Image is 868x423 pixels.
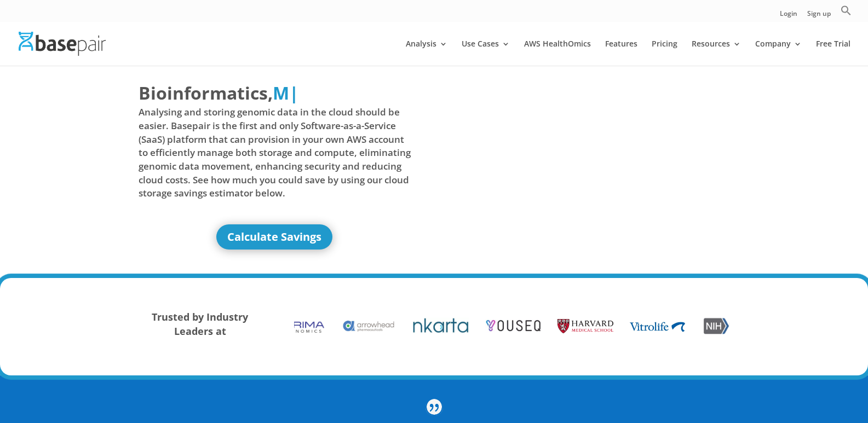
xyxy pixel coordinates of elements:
[605,40,637,66] a: Features
[524,40,591,66] a: AWS HealthOmics
[273,81,289,105] span: M
[755,40,802,66] a: Company
[807,10,831,22] a: Sign up
[841,5,852,16] svg: Search
[19,32,106,55] img: Basepair
[139,106,411,200] span: Analysing and storing genomic data in the cloud should be easier. Basepair is the first and only ...
[652,40,677,66] a: Pricing
[462,40,510,66] a: Use Cases
[152,310,248,338] strong: Trusted by Industry Leaders at
[406,40,447,66] a: Analysis
[692,40,741,66] a: Resources
[780,10,797,22] a: Login
[841,5,852,22] a: Search Icon Link
[289,81,299,105] span: |
[816,40,850,66] a: Free Trial
[139,80,273,106] span: Bioinformatics,
[216,224,332,250] a: Calculate Savings
[442,80,715,234] iframe: Basepair - NGS Analysis Simplified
